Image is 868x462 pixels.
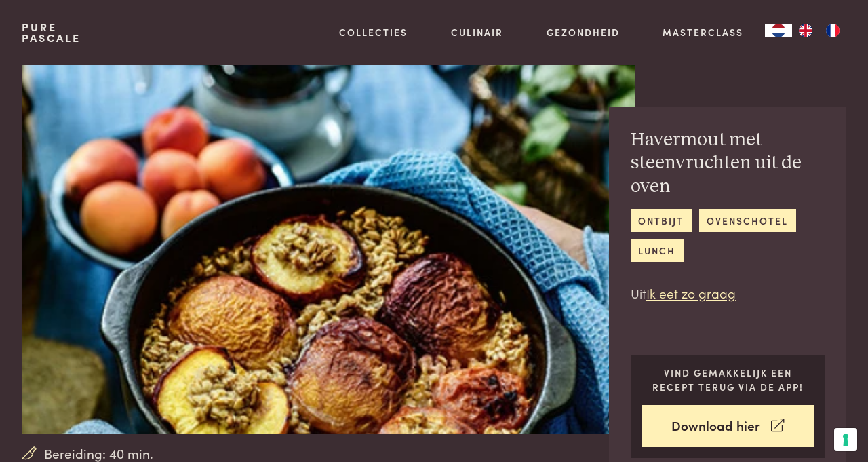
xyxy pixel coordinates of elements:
[663,25,743,39] a: Masterclass
[792,24,846,37] ul: Language list
[765,24,846,37] aside: Language selected: Nederlands
[765,24,792,37] div: Language
[631,209,692,231] a: ontbijt
[765,24,792,37] a: NL
[22,65,635,434] img: Havermout met steenvruchten uit de oven
[792,24,819,37] a: EN
[631,239,684,261] a: lunch
[631,128,825,199] h2: Havermout met steenvruchten uit de oven
[22,22,81,43] a: PurePascale
[834,428,857,451] button: Uw voorkeuren voor toestemming voor trackingtechnologieën
[699,209,796,231] a: ovenschotel
[339,25,408,39] a: Collecties
[819,24,846,37] a: FR
[451,25,503,39] a: Culinair
[646,284,736,302] a: Ik eet zo graag
[642,366,814,393] p: Vind gemakkelijk een recept terug via de app!
[547,25,620,39] a: Gezondheid
[642,405,814,448] a: Download hier
[631,284,825,303] p: Uit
